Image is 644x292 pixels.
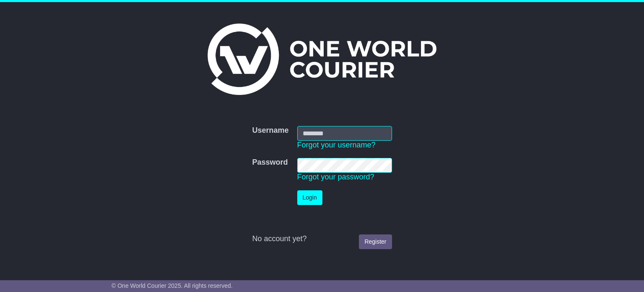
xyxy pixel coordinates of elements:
[208,24,436,95] img: One World
[297,173,374,181] a: Forgot your password?
[252,126,288,135] label: Username
[297,141,376,149] a: Forgot your username?
[252,158,288,167] label: Password
[297,190,322,205] button: Login
[359,234,392,249] a: Register
[112,282,233,289] span: © One World Courier 2025. All rights reserved.
[252,234,392,244] div: No account yet?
